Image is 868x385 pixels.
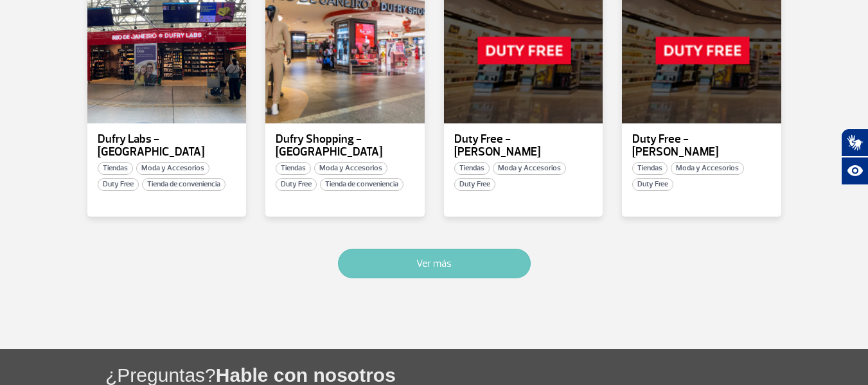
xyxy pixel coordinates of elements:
[632,162,668,175] span: Tiendas
[841,129,868,185] div: Plugin de acessibilidade da Hand Talk.
[98,178,139,191] span: Duty Free
[454,133,593,159] p: Duty Free - [PERSON_NAME]
[338,249,531,278] button: Ver más
[320,178,403,191] span: Tienda de conveniencia
[632,178,673,191] span: Duty Free
[314,162,387,175] span: Moda y Accesorios
[632,133,771,159] p: Duty Free - [PERSON_NAME]
[454,162,490,175] span: Tiendas
[671,162,744,175] span: Moda y Accesorios
[136,162,209,175] span: Moda y Accesorios
[98,162,133,175] span: Tiendas
[454,178,495,191] span: Duty Free
[98,133,236,159] p: Dufry Labs - [GEOGRAPHIC_DATA]
[276,162,311,175] span: Tiendas
[493,162,566,175] span: Moda y Accesorios
[841,129,868,157] button: Abrir tradutor de língua de sinais.
[142,178,226,191] span: Tienda de conveniencia
[276,133,414,159] p: Dufry Shopping - [GEOGRAPHIC_DATA]
[841,157,868,185] button: Abrir recursos assistivos.
[276,178,317,191] span: Duty Free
